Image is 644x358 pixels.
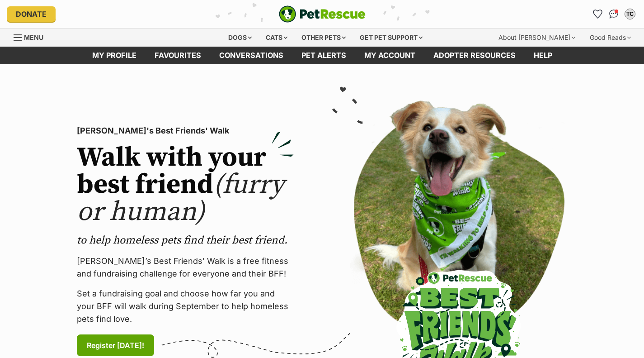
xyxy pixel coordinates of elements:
[525,47,561,64] a: Help
[77,233,294,248] p: to help homeless pets find their best friend.
[77,168,284,229] span: (furry or human)
[590,7,605,21] a: Favourites
[606,7,621,21] a: Conversations
[623,7,637,21] button: My account
[222,29,258,47] div: Dogs
[77,287,294,325] p: Set a fundraising goal and choose how far you and your BFF will walk during September to help hom...
[279,5,366,23] a: PetRescue
[77,255,294,280] p: [PERSON_NAME]’s Best Friends' Walk is a free fitness and fundraising challenge for everyone and t...
[7,6,56,22] a: Donate
[77,124,294,137] p: [PERSON_NAME]'s Best Friends' Walk
[24,33,43,41] span: Menu
[492,29,582,47] div: About [PERSON_NAME]
[279,5,366,23] img: logo-e224e6f780fb5917bec1dbf3a21bbac754714ae5b6737aabdf751b685950b380.svg
[14,29,50,45] a: Menu
[146,47,210,64] a: Favourites
[87,340,144,351] span: Register [DATE]!
[353,29,429,47] div: Get pet support
[210,47,292,64] a: conversations
[625,10,635,19] div: TC
[83,47,146,64] a: My profile
[355,47,424,64] a: My account
[259,29,294,47] div: Cats
[292,47,355,64] a: Pet alerts
[77,144,294,226] h2: Walk with your best friend
[424,47,525,64] a: Adopter resources
[609,10,619,19] img: chat-41dd97257d64d25036548639549fe6c8038ab92f7586957e7f3b1b290dea8141.svg
[583,29,637,47] div: Good Reads
[590,7,637,21] ul: Account quick links
[295,29,352,47] div: Other pets
[77,334,154,356] a: Register [DATE]!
